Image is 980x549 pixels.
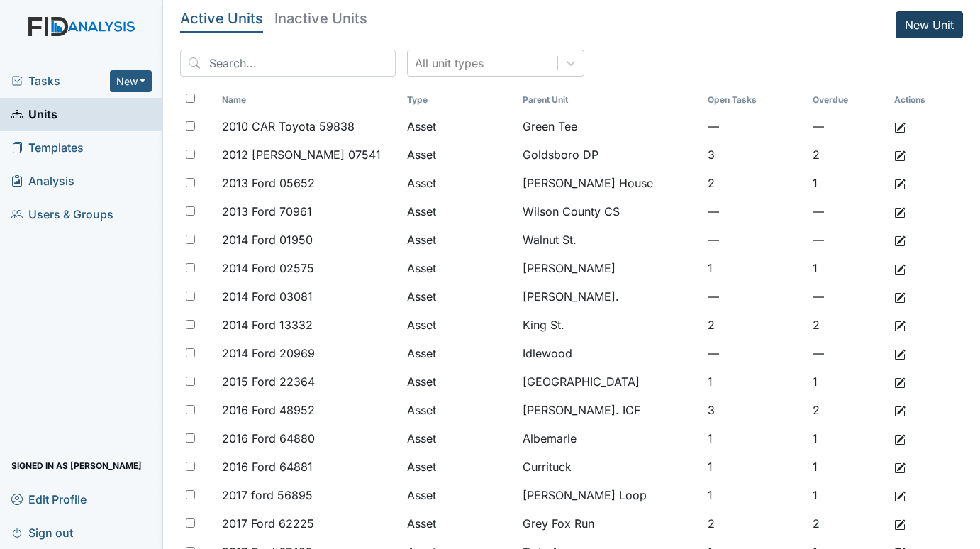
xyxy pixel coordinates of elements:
td: — [807,339,889,367]
td: Asset [401,254,516,282]
td: Asset [401,481,516,509]
td: 2 [807,509,889,538]
td: [GEOGRAPHIC_DATA] [517,367,703,396]
td: 2 [702,311,807,339]
button: New [110,70,152,92]
span: 2014 Ford 03081 [222,288,313,305]
a: Tasks [11,72,110,89]
span: 2017 Ford 62225 [222,515,314,532]
td: 1 [702,453,807,481]
td: — [807,112,889,140]
span: 2014 Ford 01950 [222,231,313,248]
td: 1 [702,254,807,282]
td: Asset [401,509,516,538]
td: 1 [807,367,889,396]
td: Asset [401,453,516,481]
td: 2 [807,396,889,424]
input: Toggle All Rows Selected [186,94,195,103]
td: — [702,112,807,140]
span: Edit Profile [11,488,87,510]
td: Wilson County CS [517,197,703,226]
span: 2015 Ford 22364 [222,373,315,390]
th: Toggle SortBy [401,88,516,112]
h5: Active Units [180,11,263,26]
td: Asset [401,339,516,367]
td: Idlewood [517,339,703,367]
td: — [702,339,807,367]
td: Asset [401,396,516,424]
span: 2013 Ford 70961 [222,203,312,220]
span: Analysis [11,170,74,192]
td: Walnut St. [517,226,703,254]
th: Toggle SortBy [216,88,402,112]
th: Toggle SortBy [517,88,703,112]
span: Templates [11,137,84,159]
td: 2 [807,140,889,169]
h5: Inactive Units [274,11,367,26]
td: — [702,282,807,311]
td: Asset [401,169,516,197]
td: Currituck [517,453,703,481]
span: 2017 ford 56895 [222,487,313,504]
td: 1 [807,481,889,509]
th: Actions [889,88,959,112]
td: — [807,226,889,254]
td: Asset [401,226,516,254]
td: 1 [702,481,807,509]
td: — [807,197,889,226]
td: [PERSON_NAME] Loop [517,481,703,509]
td: Asset [401,311,516,339]
td: 1 [807,424,889,453]
td: — [702,197,807,226]
span: 2012 [PERSON_NAME] 07541 [222,146,381,163]
td: 1 [807,254,889,282]
span: 2013 Ford 05652 [222,174,315,192]
td: Asset [401,367,516,396]
td: Asset [401,197,516,226]
td: King St. [517,311,703,339]
td: Albemarle [517,424,703,453]
span: 2014 Ford 02575 [222,260,314,277]
span: Units [11,104,57,126]
td: Asset [401,424,516,453]
div: All unit types [415,55,484,72]
td: — [702,226,807,254]
td: 2 [702,169,807,197]
td: 3 [702,396,807,424]
span: 2014 Ford 13332 [222,316,313,333]
td: 1 [807,453,889,481]
input: Search... [180,50,396,77]
td: Goldsboro DP [517,140,703,169]
span: Signed in as [PERSON_NAME] [11,455,142,477]
span: 2016 Ford 64880 [222,430,315,447]
th: Toggle SortBy [702,88,807,112]
th: Toggle SortBy [807,88,889,112]
td: 1 [807,169,889,197]
a: New Unit [896,11,963,38]
td: [PERSON_NAME]. [517,282,703,311]
td: [PERSON_NAME] [517,254,703,282]
td: 1 [702,424,807,453]
span: 2016 Ford 64881 [222,458,313,475]
td: Asset [401,112,516,140]
td: Green Tee [517,112,703,140]
td: 1 [702,367,807,396]
span: Sign out [11,521,73,543]
td: 2 [807,311,889,339]
td: — [807,282,889,311]
td: Asset [401,140,516,169]
span: Users & Groups [11,204,113,226]
td: 2 [702,509,807,538]
td: [PERSON_NAME] House [517,169,703,197]
td: [PERSON_NAME]. ICF [517,396,703,424]
td: Asset [401,282,516,311]
td: Grey Fox Run [517,509,703,538]
td: 3 [702,140,807,169]
span: 2010 CAR Toyota 59838 [222,118,355,135]
span: 2014 Ford 20969 [222,345,315,362]
span: 2016 Ford 48952 [222,401,315,418]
